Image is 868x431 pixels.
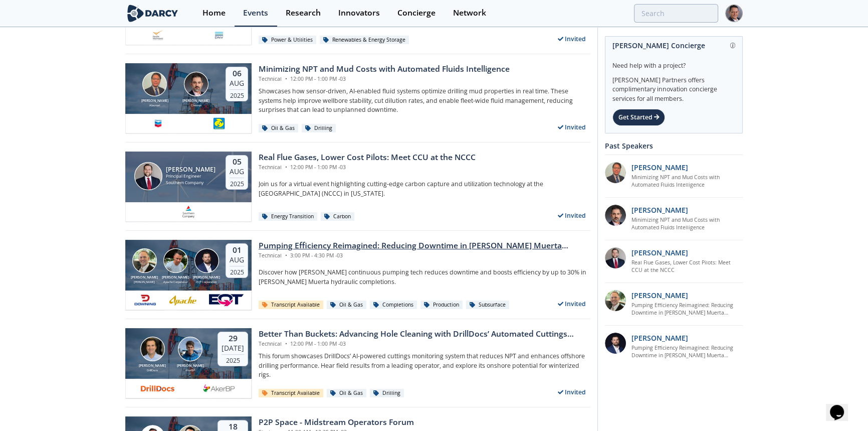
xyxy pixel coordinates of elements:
[327,389,366,398] div: Oil & Gas
[631,333,688,343] p: [PERSON_NAME]
[259,212,317,221] div: Energy Transition
[259,63,510,75] div: Minimizing NPT and Mud Costs with Automated Fluids Intelligence
[612,37,735,54] div: [PERSON_NAME] Concierge
[132,248,157,273] img: Tim Marvel
[166,166,215,173] div: [PERSON_NAME]
[826,391,858,421] iframe: chat widget
[125,5,180,22] img: logo-wide.svg
[139,103,170,107] div: Absmart
[180,103,211,107] div: Chevron
[320,36,409,45] div: Renewables & Energy Storage
[259,75,510,83] div: Technical 12:00 PM - 1:00 PM -03
[230,79,244,88] div: Aug
[176,368,204,372] div: AkerBP
[230,157,244,167] div: 05
[191,275,222,280] div: [PERSON_NAME]
[125,240,590,310] a: Tim Marvel [PERSON_NAME] [PERSON_NAME] Theron Hoedel [PERSON_NAME] Apache Corporation Charles Dra...
[160,280,191,284] div: Apache Corporation
[134,162,162,190] img: John Carroll
[554,33,591,45] div: Invited
[327,301,366,310] div: Oil & Gas
[283,75,289,82] span: •
[554,209,591,222] div: Invited
[259,124,298,133] div: Oil & Gas
[612,54,735,70] div: Need help with a project?
[243,9,268,17] div: Events
[201,382,237,394] img: akerbp.com.png
[605,247,626,268] img: 47500b57-f1ab-48fc-99f2-2a06715d5bad
[259,87,590,114] p: Showcases how sensor-driven, AI-enabled fluid systems optimize drilling mud properties in real ti...
[259,340,590,348] div: Technical 12:00 PM - 1:00 PM -03
[259,36,316,45] div: Power & Utilities
[631,290,688,301] p: [PERSON_NAME]
[612,70,735,103] div: [PERSON_NAME] Partners offers complimentary innovation concierge services for all members.
[230,255,244,264] div: Aug
[370,301,417,310] div: Completions
[302,124,336,133] div: Drilling
[605,290,626,311] img: 86e59a17-6af7-4f0c-90df-8cecba4476f1
[230,69,244,79] div: 06
[631,259,743,275] a: Real Flue Gases, Lower Cost Pilots: Meet CCU at the NCCC
[125,328,590,398] a: Calvin Holt [PERSON_NAME] DrillDocs Jonas Bjørlo [PERSON_NAME] AkerBP 29 [DATE] 2025 Better Than ...
[139,98,170,104] div: [PERSON_NAME]
[184,72,208,96] img: Brahim Ghrissi
[397,9,436,17] div: Concierge
[163,248,188,273] img: Theron Hoedel
[142,72,167,96] img: Victor Saet
[166,173,215,180] div: Principal Engineer
[191,280,222,284] div: EQT Corporation
[605,162,626,183] img: f391ab45-d698-4384-b787-576124f63af6
[554,121,591,133] div: Invited
[259,389,323,398] div: Transcript Available
[420,301,463,310] div: Production
[129,280,160,284] div: [PERSON_NAME]
[230,266,244,276] div: 2025
[222,344,244,353] div: [DATE]
[202,9,226,17] div: Home
[230,89,244,99] div: 2025
[730,43,736,48] img: information.svg
[208,294,244,306] img: eqt.com-new1.png
[166,180,215,186] div: Southern Company
[140,382,175,394] img: 1624395243483-drilldocs.PNG
[140,337,165,361] img: Calvin Holt
[152,29,164,41] img: 1677164726811-Captura%20de%20pantalla%202023-02-23%20120513.png
[152,117,164,129] img: chevron.com.png
[605,333,626,354] img: 3512a492-ffb1-43a2-aa6f-1f7185b1b763
[176,363,204,369] div: [PERSON_NAME]
[634,4,718,23] input: Advanced Search
[230,245,244,255] div: 01
[631,344,743,360] a: Pumping Efficiency Reimagined: Reducing Downtime in [PERSON_NAME] Muerta Completions
[631,205,688,215] p: [PERSON_NAME]
[138,368,167,372] div: DrillDocs
[725,5,743,22] img: Profile
[605,205,626,226] img: 0796ef69-b90a-4e68-ba11-5d0191a10bb8
[230,167,244,176] div: Aug
[194,248,219,273] img: Charles Drake
[554,386,591,398] div: Invited
[321,212,354,221] div: Carbon
[222,334,244,344] div: 29
[259,240,590,252] div: Pumping Efficiency Reimagined: Reducing Downtime in [PERSON_NAME] Muerta Completions
[125,63,590,133] a: Victor Saet [PERSON_NAME] Absmart Brahim Ghrissi [PERSON_NAME] Chevron 06 Aug 2025 Minimizing NPT...
[631,247,688,258] p: [PERSON_NAME]
[259,152,476,164] div: Real Flue Gases, Lower Cost Pilots: Meet CCU at the NCCC
[178,337,202,361] img: Jonas Bjørlo
[259,352,590,379] p: This forum showcases DrillDocs’ AI-powered cuttings monitoring system that reduces NPT and enhanc...
[283,252,289,259] span: •
[129,275,160,280] div: [PERSON_NAME]
[453,9,486,17] div: Network
[180,98,211,104] div: [PERSON_NAME]
[230,178,244,188] div: 2025
[259,268,590,286] p: Discover how [PERSON_NAME] continuous pumping tech reduces downtime and boosts efficiency by up t...
[370,389,404,398] div: Drilling
[605,137,743,155] div: Past Speakers
[182,206,195,218] img: 1616523795096-Southern%20Company.png
[283,340,289,347] span: •
[259,252,590,260] div: Technical 3:00 PM - 4:30 PM -03
[222,354,244,364] div: 2025
[612,109,665,126] div: Get Started
[213,29,226,41] img: fd4d9e3c-8c73-4c0b-962d-0d5469c923e5
[631,162,688,173] p: [PERSON_NAME]
[259,180,590,198] p: Join us for a virtual event highlighting cutting-edge carbon capture and utilization technology a...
